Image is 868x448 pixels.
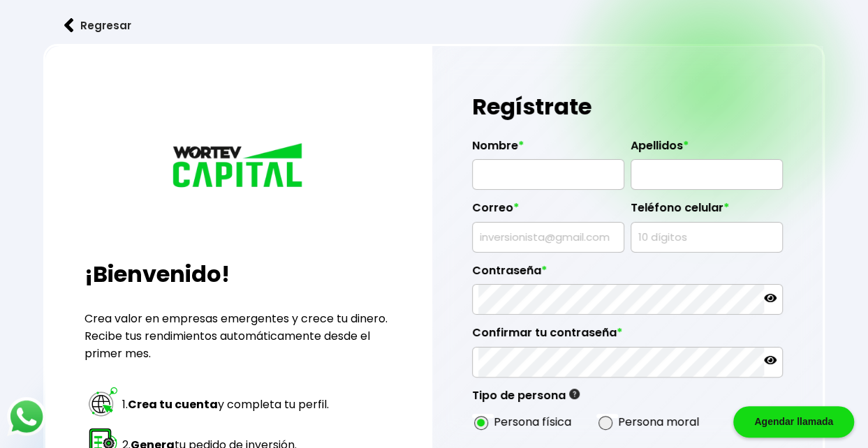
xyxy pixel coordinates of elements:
label: Tipo de persona [472,389,580,410]
img: logos_whatsapp-icon.242b2217.svg [7,397,46,436]
label: Persona moral [618,413,699,431]
input: inversionista@gmail.com [478,223,618,252]
div: Agendar llamada [733,406,854,438]
img: flecha izquierda [64,18,74,33]
label: Contraseña [472,264,783,285]
img: gfR76cHglkPwleuBLjWdxeZVvX9Wp6JBDmjRYY8JYDQn16A2ICN00zLTgIroGa6qie5tIuWH7V3AapTKqzv+oMZsGfMUqL5JM... [569,389,580,399]
button: Regresar [43,7,152,44]
a: flecha izquierdaRegresar [43,7,825,44]
label: Confirmar tu contraseña [472,326,783,347]
p: Crea valor en empresas emergentes y crece tu dinero. Recibe tus rendimientos automáticamente desd... [84,310,394,362]
td: 1. y completa tu perfil. [122,384,332,424]
input: 10 dígitos [637,223,777,252]
h1: Regístrate [472,86,783,128]
img: logo_wortev_capital [169,141,309,193]
label: Nombre [472,139,624,160]
img: paso 1 [87,385,119,418]
h2: ¡Bienvenido! [84,257,394,291]
label: Correo [472,201,624,222]
strong: Crea tu cuenta [128,396,218,412]
label: Persona física [494,413,571,431]
label: Teléfono celular [631,201,783,222]
label: Apellidos [631,139,783,160]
